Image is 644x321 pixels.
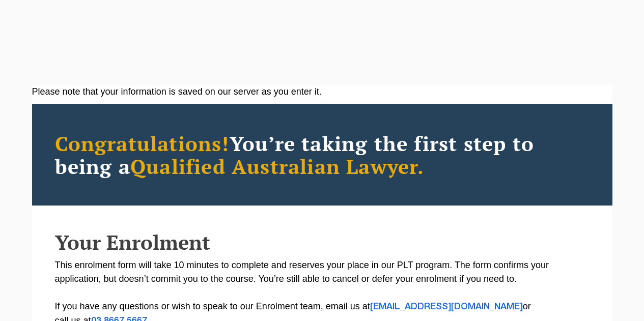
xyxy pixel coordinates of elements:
span: Qualified Australian Lawyer. [130,153,425,180]
a: [EMAIL_ADDRESS][DOMAIN_NAME] [370,303,523,311]
h2: You’re taking the first step to being a [55,132,590,178]
div: Please note that your information is saved on our server as you enter it. [32,85,612,99]
span: Congratulations! [55,130,230,157]
h2: Your Enrolment [55,231,590,253]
